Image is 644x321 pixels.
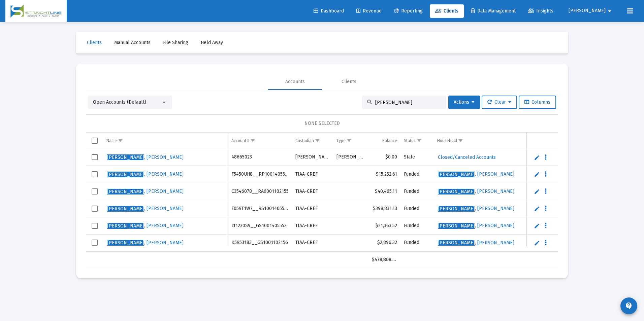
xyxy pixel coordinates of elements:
[10,4,62,18] img: Dashboard
[92,171,98,177] div: Select row
[606,4,614,18] mat-icon: arrow_drop_down
[351,4,387,18] a: Revenue
[228,149,292,166] td: 48665023
[292,200,333,217] td: TIAA-CREF
[195,36,228,49] a: Held Away
[92,120,552,127] div: NONE SELECTED
[106,186,184,197] a: [PERSON_NAME], [PERSON_NAME]
[107,223,144,229] span: [PERSON_NAME]
[107,188,184,194] span: , [PERSON_NAME]
[438,240,514,246] span: , [PERSON_NAME]
[434,133,527,149] td: Column Household
[487,99,511,105] span: Clear
[430,4,464,18] a: Clients
[458,138,463,143] span: Show filter options for column 'Household'
[92,223,98,229] div: Select row
[368,149,400,166] td: $0.00
[228,133,292,149] td: Column Account #
[382,138,397,143] div: Balance
[438,240,475,246] span: [PERSON_NAME]
[368,217,400,234] td: $21,363.52
[389,4,428,18] a: Reporting
[106,138,117,143] div: Name
[404,171,430,178] div: Funded
[92,240,98,246] div: Select row
[534,171,540,177] a: Edit
[438,171,514,177] span: , [PERSON_NAME]
[342,78,356,85] div: Clients
[92,138,98,144] div: Select all
[87,40,102,45] span: Clients
[404,239,430,246] div: Funded
[106,221,184,231] a: [PERSON_NAME], [PERSON_NAME]
[534,188,540,194] a: Edit
[107,240,144,246] span: [PERSON_NAME]
[103,133,228,149] td: Column Name
[109,36,156,49] a: Manual Accounts
[292,149,333,166] td: [PERSON_NAME]
[404,154,430,160] div: Stale
[404,205,430,212] div: Funded
[465,4,521,18] a: Data Management
[438,154,496,160] span: Closed/Canceled Accounts
[471,8,516,14] span: Data Management
[534,223,540,229] a: Edit
[107,189,144,194] span: [PERSON_NAME]
[368,166,400,183] td: $15,252.61
[438,206,514,211] span: , [PERSON_NAME]
[118,138,123,143] span: Show filter options for column 'Name'
[231,138,249,143] div: Account #
[438,223,514,228] span: , [PERSON_NAME]
[524,99,550,105] span: Columns
[292,133,333,149] td: Column Custodian
[519,96,556,109] button: Columns
[368,234,400,251] td: $2,896.32
[250,138,255,143] span: Show filter options for column 'Account #'
[375,100,441,105] input: Search
[448,96,480,109] button: Actions
[292,166,333,183] td: TIAA-CREF
[437,221,515,231] a: [PERSON_NAME], [PERSON_NAME]
[523,4,559,18] a: Insights
[404,188,430,195] div: Funded
[107,240,184,246] span: , [PERSON_NAME]
[163,40,188,45] span: File Sharing
[292,217,333,234] td: TIAA-CREF
[437,169,515,179] a: [PERSON_NAME], [PERSON_NAME]
[336,138,346,143] div: Type
[437,238,515,248] a: [PERSON_NAME], [PERSON_NAME]
[92,154,98,160] div: Select row
[107,171,184,177] span: , [PERSON_NAME]
[394,8,423,14] span: Reporting
[437,138,457,143] div: Household
[92,188,98,194] div: Select row
[228,183,292,200] td: C3546078__RA6001102155
[93,99,146,105] span: Open Accounts (Default)
[400,133,434,149] td: Column Status
[107,223,184,228] span: , [PERSON_NAME]
[534,206,540,212] a: Edit
[107,154,184,160] span: , [PERSON_NAME]
[438,172,475,177] span: [PERSON_NAME]
[333,133,368,149] td: Column Type
[228,166,292,183] td: F5450UH8__RP1001405553
[417,138,422,143] span: Show filter options for column 'Status'
[228,234,292,251] td: K5953183__GS1001102156
[107,154,144,160] span: [PERSON_NAME]
[333,149,368,166] td: [PERSON_NAME]
[315,138,320,143] span: Show filter options for column 'Custodian'
[404,222,430,229] div: Funded
[86,133,558,268] div: Data grid
[107,172,144,177] span: [PERSON_NAME]
[314,8,344,14] span: Dashboard
[356,8,382,14] span: Revenue
[437,186,515,197] a: [PERSON_NAME], [PERSON_NAME]
[295,138,314,143] div: Custodian
[437,152,496,162] a: Closed/Canceled Accounts
[106,152,184,163] a: [PERSON_NAME], [PERSON_NAME]
[438,189,475,194] span: [PERSON_NAME]
[534,240,540,246] a: Edit
[368,200,400,217] td: $398,831.13
[201,40,223,45] span: Held Away
[560,4,622,17] button: [PERSON_NAME]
